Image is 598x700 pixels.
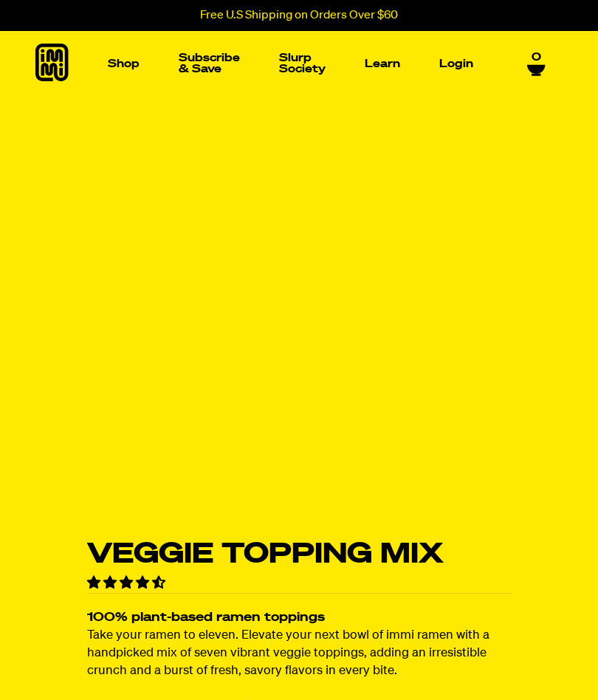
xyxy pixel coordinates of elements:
h2: 100% plant-based ramen toppings [87,612,512,625]
a: Login [433,52,479,75]
span: 4.36 stars [87,577,168,590]
a: Slurp Society [273,47,331,80]
p: Free U.S Shipping on Orders Over $60 [200,9,398,22]
p: Take your ramen to eleven. Elevate your next bowl of immi ramen with a handpicked mix of seven vi... [87,628,512,681]
h1: Veggie Topping Mix [87,541,512,569]
a: Learn [359,52,406,75]
a: Shop [102,52,145,75]
a: Subscribe & Save [173,47,246,80]
a: 0 [527,51,546,76]
nav: Main navigation [102,31,479,96]
span: 0 [532,51,541,64]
